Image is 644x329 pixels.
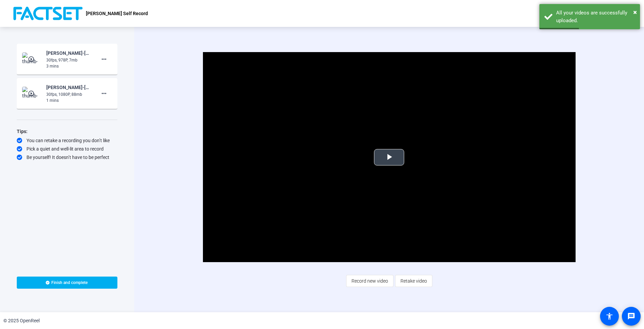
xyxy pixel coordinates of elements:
[400,275,427,287] span: Retake video
[100,89,108,97] mat-icon: more_horiz
[17,154,117,161] div: Be yourself! It doesn’t have to be perfect
[3,317,40,324] div: © 2025 OpenReel
[46,83,91,91] div: [PERSON_NAME]-[PERSON_NAME] Self Record-[PERSON_NAME] Self Record-1758912942943-webcam
[17,277,117,289] button: Finish and complete
[46,49,91,57] div: [PERSON_NAME]-[PERSON_NAME] Self Record-[PERSON_NAME] Self Record-1758913287026-screen
[633,8,637,16] span: ×
[633,7,637,17] button: Close
[395,275,432,287] button: Retake video
[374,149,404,165] button: Play Video
[17,137,117,144] div: You can retake a recording you don’t like
[86,9,148,17] p: [PERSON_NAME] Self Record
[46,91,91,97] div: 30fps, 1080P, 88mb
[352,275,388,287] span: Record new video
[22,87,42,100] img: thumb-nail
[28,90,36,97] mat-icon: play_circle_outline
[46,63,91,69] div: 3 mins
[203,52,576,262] div: Video Player
[46,57,91,63] div: 30fps, 978P, 7mb
[627,312,635,320] mat-icon: message
[51,280,88,285] span: Finish and complete
[605,312,613,320] mat-icon: accessibility
[22,52,42,66] img: thumb-nail
[100,55,108,63] mat-icon: more_horiz
[28,56,36,63] mat-icon: play_circle_outline
[46,97,91,104] div: 1 mins
[17,127,117,135] div: Tips:
[13,7,83,20] img: OpenReel logo
[556,9,635,24] div: All your videos are successfully uploaded.
[346,275,393,287] button: Record new video
[17,146,117,152] div: Pick a quiet and well-lit area to record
